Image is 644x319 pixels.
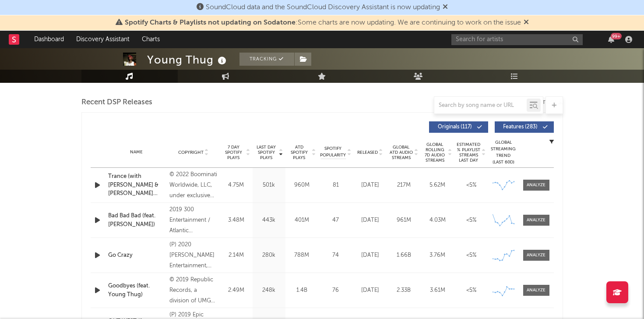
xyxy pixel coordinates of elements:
a: Goodbyes (feat. Young Thug) [108,282,165,299]
span: SoundCloud data and the SoundCloud Discovery Assistant is now updating [206,4,440,11]
div: 501k [255,181,283,190]
span: Copyright [178,150,204,155]
div: 960M [288,181,316,190]
span: Released [357,150,378,155]
span: Features ( 283 ) [500,124,541,130]
button: 99+ [608,36,614,43]
button: Features(283) [495,121,554,133]
a: Trance (with [PERSON_NAME] & [PERSON_NAME] Thug) [108,172,165,198]
div: <5% [457,216,486,225]
span: ATD Spotify Plays [288,145,311,160]
div: (P) 2020 [PERSON_NAME] Entertainment, LLC, under exclusive license to RCA Records [169,240,217,271]
span: Spotify Charts & Playlists not updating on Sodatone [125,19,296,26]
a: Go Crazy [108,251,165,260]
div: 2.33B [389,286,419,295]
span: Global Rolling 7D Audio Streams [423,142,447,163]
div: 3.61M [423,286,452,295]
div: 76 [320,286,351,295]
input: Search by song name or URL [434,102,527,109]
div: <5% [457,286,486,295]
span: Last Day Spotify Plays [255,145,278,160]
div: 961M [389,216,419,225]
input: Search for artists [451,34,583,45]
div: [DATE] [355,251,385,260]
div: 2019 300 Entertainment / Atlantic Recording Corporation [169,205,217,236]
div: 47 [320,216,351,225]
span: Originals ( 117 ) [435,124,475,130]
div: 280k [255,251,283,260]
span: Global ATD Audio Streams [389,145,413,160]
div: [DATE] [355,286,385,295]
span: 7 Day Spotify Plays [222,145,245,160]
button: Originals(117) [429,121,488,133]
a: Charts [136,31,166,48]
div: 74 [320,251,351,260]
a: Dashboard [28,31,70,48]
span: Estimated % Playlist Streams Last Day [457,142,481,163]
div: Global Streaming Trend (Last 60D) [490,139,517,166]
span: Dismiss [443,4,448,11]
div: 2.14M [222,251,250,260]
div: © 2022 Boominati Worldwide, LLC, under exclusive license to Republic Records, a division of UMG R... [169,170,217,201]
div: [DATE] [355,216,385,225]
a: Discovery Assistant [70,31,136,48]
div: Young Thug [147,53,229,67]
div: [DATE] [355,181,385,190]
div: <5% [457,181,486,190]
span: : Some charts are now updating. We are continuing to work on the issue [125,19,521,26]
div: 4.03M [423,216,452,225]
div: <5% [457,251,486,260]
div: 1.4B [288,286,316,295]
div: 99 + [611,33,622,39]
div: 5.62M [423,181,452,190]
span: Spotify Popularity [320,145,346,159]
button: Tracking [239,53,294,66]
div: © 2019 Republic Records, a division of UMG Recordings, Inc. [169,275,217,306]
div: 3.76M [423,251,452,260]
div: 1.66B [389,251,419,260]
div: 81 [320,181,351,190]
div: Name [108,149,165,156]
div: 217M [389,181,419,190]
div: 2.49M [222,286,250,295]
span: Dismiss [524,19,529,26]
div: 401M [288,216,316,225]
div: 4.75M [222,181,250,190]
div: 248k [255,286,283,295]
div: 443k [255,216,283,225]
div: 3.48M [222,216,250,225]
div: 788M [288,251,316,260]
a: Bad Bad Bad (feat. [PERSON_NAME]) [108,212,165,229]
